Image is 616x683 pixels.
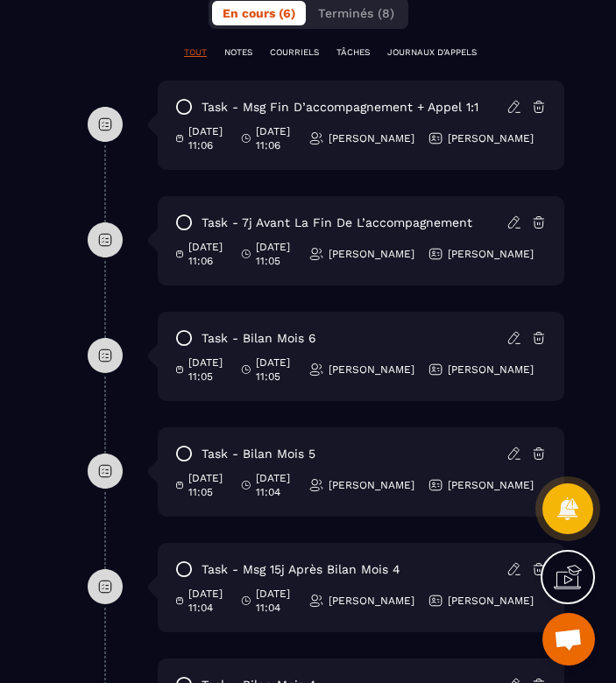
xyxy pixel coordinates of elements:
p: [PERSON_NAME] [448,478,534,492]
p: task - Bilan mois 6 [202,330,316,347]
p: [DATE] 11:04 [256,471,295,499]
p: [DATE] 11:05 [188,471,228,499]
p: [PERSON_NAME] [448,247,534,261]
p: [DATE] 11:05 [256,356,295,384]
p: [PERSON_NAME] [329,594,414,608]
p: task - Msg 15j après bilan mois 4 [202,561,400,578]
p: [PERSON_NAME] [329,363,414,377]
p: [PERSON_NAME] [448,594,534,608]
a: Ouvrir le chat [542,613,595,665]
p: [PERSON_NAME] [329,131,414,145]
p: [DATE] 11:04 [256,587,295,615]
p: [DATE] 11:06 [188,240,228,268]
p: task - Bilan mois 5 [202,446,315,462]
p: [PERSON_NAME] [448,131,534,145]
p: [DATE] 11:04 [188,587,228,615]
p: [DATE] 11:05 [256,240,295,268]
p: [DATE] 11:06 [256,124,295,152]
p: [PERSON_NAME] [329,478,414,492]
p: task - 7j avant la fin de l’accompagnement [202,215,472,231]
p: [DATE] 11:05 [188,356,228,384]
p: [PERSON_NAME] [329,247,414,261]
p: [PERSON_NAME] [448,363,534,377]
p: [DATE] 11:06 [188,124,228,152]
